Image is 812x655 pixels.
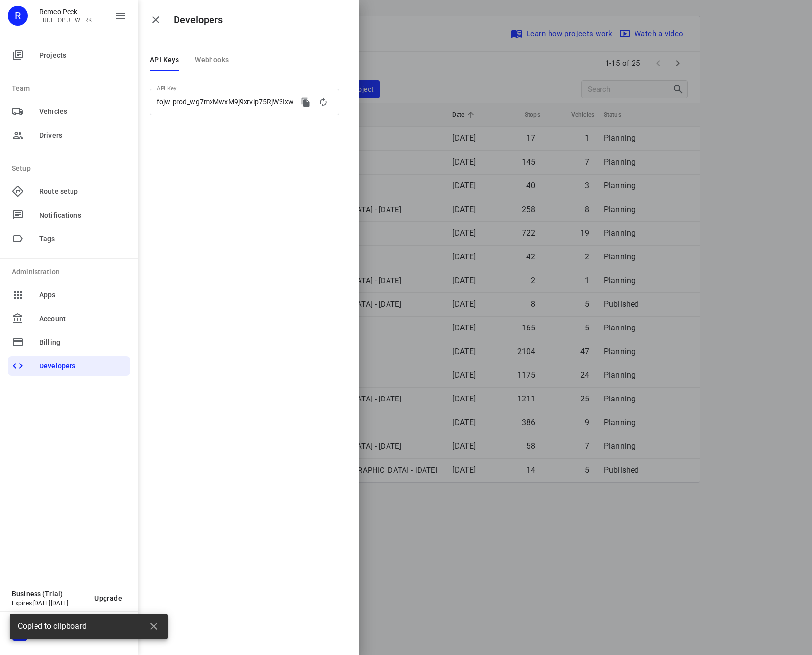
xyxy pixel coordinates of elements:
[12,267,130,277] p: Administration
[39,337,126,348] span: Billing
[12,600,86,607] p: Expires [DATE][DATE]
[39,314,126,324] span: Account
[39,290,126,300] span: Apps
[39,17,92,24] p: FRUIT OP JE WERK
[39,186,126,197] span: Route setup
[150,56,179,64] span: API Keys
[39,8,92,16] p: Remco Peek
[8,6,28,26] div: R
[195,56,229,64] span: Webhooks
[315,93,332,111] button: reset api key
[174,14,223,26] h5: Developers
[12,163,130,174] p: Setup
[12,590,86,598] p: Business (Trial)
[39,107,126,117] span: Vehicles
[12,83,130,94] p: Team
[297,93,315,111] button: copy api key
[94,594,122,602] span: Upgrade
[39,130,126,141] span: Drivers
[39,234,126,244] span: Tags
[39,361,126,371] span: Developers
[39,50,126,61] span: Projects
[18,621,87,632] span: Copied to clipboard
[39,210,126,220] span: Notifications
